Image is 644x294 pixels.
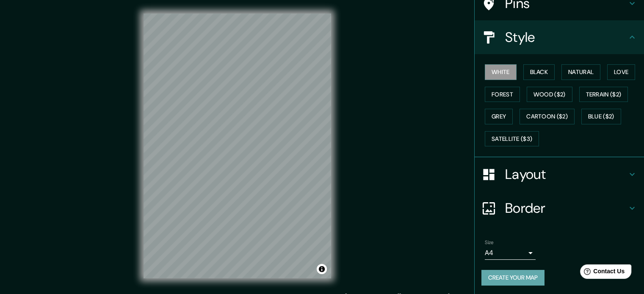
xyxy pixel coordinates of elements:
div: A4 [485,246,536,260]
button: Satellite ($3) [485,131,539,147]
canvas: Map [144,14,331,278]
button: Cartoon ($2) [520,109,575,124]
button: Grey [485,109,513,124]
iframe: Help widget launcher [569,261,635,285]
div: Layout [475,157,644,191]
button: White [485,64,517,80]
button: Toggle attribution [317,264,327,274]
h4: Border [505,200,627,217]
button: Love [607,64,635,80]
button: Forest [485,87,520,102]
button: Blue ($2) [581,109,621,124]
button: Create your map [481,270,544,286]
div: Style [475,20,644,54]
div: Border [475,191,644,225]
button: Natural [561,64,600,80]
button: Wood ($2) [527,87,572,102]
h4: Style [505,29,627,46]
h4: Layout [505,166,627,183]
button: Black [523,64,555,80]
button: Terrain ($2) [579,87,628,102]
label: Size [485,239,494,246]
